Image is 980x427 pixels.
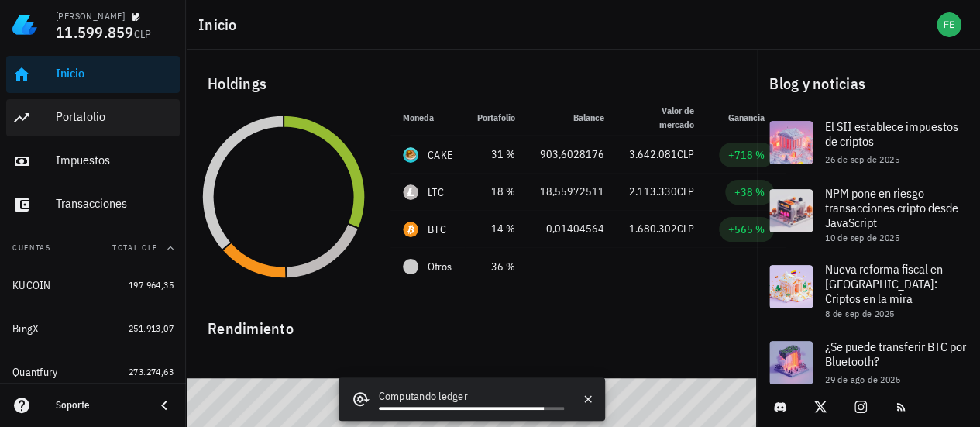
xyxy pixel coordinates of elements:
[6,186,180,223] a: Transacciones
[56,196,174,211] div: Transacciones
[825,185,958,230] span: NPM pone en riesgo transacciones cripto desde JavaScript
[56,10,125,22] div: [PERSON_NAME]
[12,322,39,336] div: BingX
[428,259,452,275] span: Otros
[477,184,515,200] div: 18 %
[6,310,180,347] a: BingX 251.913,07
[600,260,604,274] span: -
[428,222,446,237] div: BTC
[677,147,694,161] span: CLP
[6,143,180,180] a: Impuestos
[757,59,980,108] div: Blog y noticias
[825,308,894,319] span: 8 de sep de 2025
[617,99,707,136] th: Valor de mercado
[195,59,748,108] div: Holdings
[465,99,528,136] th: Portafolio
[129,322,174,334] span: 251.913,07
[403,222,418,237] div: BTC-icon
[540,146,604,163] div: 903,6028176
[403,147,418,163] div: CAKE-icon
[56,22,134,43] span: 11.599.859
[477,221,515,237] div: 14 %
[6,56,180,93] a: Inicio
[56,399,143,412] div: Soporte
[825,339,966,369] span: ¿Se puede transferir BTC por Bluetooth?
[677,222,694,236] span: CLP
[129,279,174,291] span: 197.964,35
[428,184,444,200] div: LTC
[195,304,748,341] div: Rendimiento
[6,353,180,391] a: Quantfury 273.274,63
[112,243,158,253] span: Total CLP
[677,184,694,198] span: CLP
[690,260,694,274] span: -
[6,229,180,267] button: CuentasTotal CLP
[728,222,765,237] div: +565 %
[12,12,37,37] img: LedgiFi
[198,12,243,37] h1: Inicio
[629,222,677,236] span: 1.680.302
[757,108,980,177] a: El SII establece impuestos de criptos 26 de sep de 2025
[629,184,677,198] span: 2.113.330
[528,99,617,136] th: Balance
[540,221,604,237] div: 0,01404564
[403,184,418,200] div: LTC-icon
[825,261,943,306] span: Nueva reforma fiscal en [GEOGRAPHIC_DATA]: Criptos en la mira
[757,177,980,253] a: NPM pone en riesgo transacciones cripto desde JavaScript 10 de sep de 2025
[428,147,452,163] div: CAKE
[56,109,174,124] div: Portafolio
[6,267,180,304] a: KUCOIN 197.964,35
[540,184,604,200] div: 18,55972511
[825,153,899,165] span: 26 de sep de 2025
[629,147,677,161] span: 3.642.081
[12,279,51,292] div: KUCOIN
[728,112,774,123] span: Ganancia
[56,66,174,81] div: Inicio
[129,366,174,377] span: 273.274,63
[390,99,465,136] th: Moneda
[937,12,961,37] div: avatar
[477,146,515,163] div: 31 %
[12,366,57,379] div: Quantfury
[379,388,565,407] div: Computando ledger
[757,253,980,329] a: Nueva reforma fiscal en [GEOGRAPHIC_DATA]: Criptos en la mira 8 de sep de 2025
[56,153,174,167] div: Impuestos
[734,184,765,200] div: +38 %
[477,259,515,275] div: 36 %
[825,119,958,149] span: El SII establece impuestos de criptos
[825,374,900,385] span: 29 de ago de 2025
[728,147,765,163] div: +718 %
[134,27,152,41] span: CLP
[6,99,180,136] a: Portafolio
[757,329,980,397] a: ¿Se puede transferir BTC por Bluetooth? 29 de ago de 2025
[825,232,899,243] span: 10 de sep de 2025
